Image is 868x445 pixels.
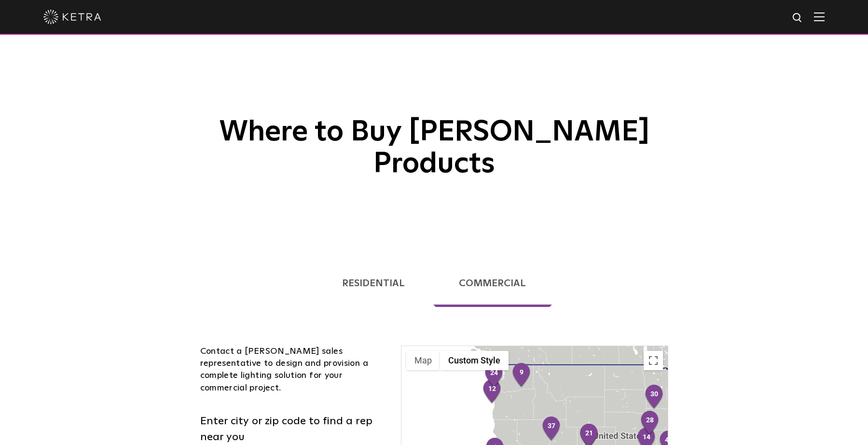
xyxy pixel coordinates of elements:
div: 28 [640,410,660,436]
div: 30 [644,384,664,410]
img: ketra-logo-2019-white [43,10,101,24]
div: Contact a [PERSON_NAME] sales representative to design and provision a complete lighting solution... [200,346,387,394]
a: Commercial [433,260,552,307]
div: 37 [541,416,562,442]
a: Residential [316,260,431,307]
h1: Where to Buy [PERSON_NAME] Products [193,43,675,180]
div: 24 [484,363,504,389]
div: 9 [511,362,532,389]
button: Show street map [406,351,440,370]
button: Toggle fullscreen view [644,351,663,370]
img: search icon [792,12,804,24]
div: 12 [482,379,502,405]
img: Hamburger%20Nav.svg [814,12,825,21]
button: Custom Style [440,351,509,370]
